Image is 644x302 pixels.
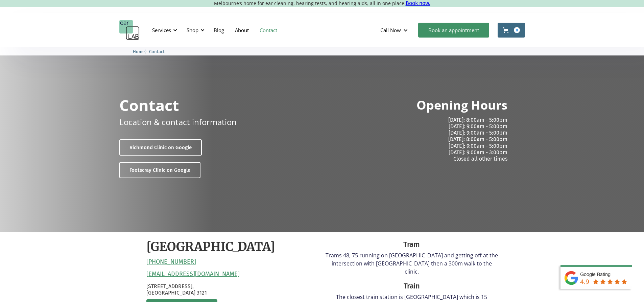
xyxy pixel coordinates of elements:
a: Richmond Clinic on Google [119,139,202,156]
div: Shop [187,27,198,33]
h2: [GEOGRAPHIC_DATA] [146,239,275,255]
h2: Opening Hours [416,97,507,113]
div: 0 [514,27,520,33]
div: Services [152,27,171,33]
h1: Contact [119,97,179,113]
a: Contact [254,20,283,40]
a: [PHONE_NUMBER] [146,258,196,266]
div: Train [326,281,498,292]
span: Contact [149,49,165,54]
a: Open cart [498,23,525,38]
p: [DATE]: 8:00am - 5:00pm [DATE]: 9:00am - 5:00pm [DATE]: 9:00am - 5:00pm [DATE]: 8:00am - 5:00pm [... [328,117,507,162]
div: Tram [326,239,498,250]
a: home [119,20,140,40]
div: Services [148,20,179,40]
div: Call Now [375,20,415,40]
p: Location & contact information [119,116,237,128]
div: Shop [183,20,207,40]
a: [EMAIL_ADDRESS][DOMAIN_NAME] [146,271,240,278]
a: Blog [208,20,230,40]
a: Home [133,48,145,54]
a: About [230,20,254,40]
a: Book an appointment [418,23,489,38]
p: Trams 48, 75 running on [GEOGRAPHIC_DATA] and getting off at the intersection with [GEOGRAPHIC_DA... [326,251,498,276]
a: Contact [149,48,165,54]
a: Footscray Clinic on Google [119,162,200,178]
p: [STREET_ADDRESS], [GEOGRAPHIC_DATA] 3121 [146,283,319,296]
span: Home [133,49,145,54]
li: 〉 [133,48,149,55]
div: Call Now [380,27,401,33]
